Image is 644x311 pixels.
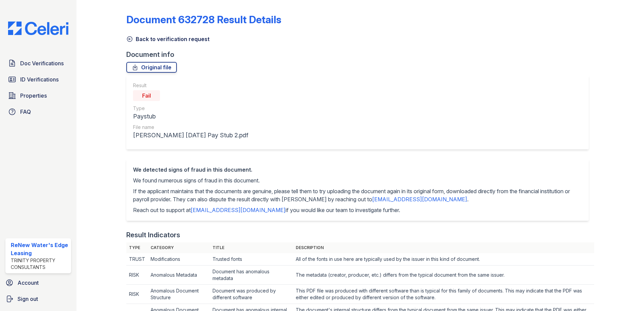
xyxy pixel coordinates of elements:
[148,285,210,304] td: Anomalous Document Structure
[5,73,71,86] a: ID Verifications
[133,82,248,89] div: Result
[126,253,148,266] td: TRUST
[148,253,210,266] td: Modifications
[18,279,39,287] span: Account
[293,266,594,285] td: The metadata (creator, producer, etc.) differs from the typical document from the same issuer.
[210,285,293,304] td: Document was produced by different software
[133,206,582,214] p: Reach out to support at if you would like our team to investigate further.
[126,285,148,304] td: RISK
[133,124,248,131] div: File name
[126,242,148,253] th: Type
[133,90,160,101] div: Fail
[133,105,248,112] div: Type
[5,105,71,118] a: FAQ
[126,230,180,240] div: Result Indicators
[133,187,582,203] p: If the applicant maintains that the documents are genuine, please tell them to try uploading the ...
[126,50,594,59] div: Document info
[148,266,210,285] td: Anomalous Metadata
[467,196,469,203] span: .
[126,266,148,285] td: RISK
[210,242,293,253] th: Title
[210,253,293,266] td: Trusted fonts
[3,276,74,289] a: Account
[18,295,38,303] span: Sign out
[11,241,68,257] div: ReNew Water's Edge Leasing
[148,242,210,253] th: Category
[133,131,248,140] div: [PERSON_NAME] [DATE] Pay Stub 2.pdf
[293,285,594,304] td: This PDF file was produced with different software than is typical for this family of documents. ...
[3,292,74,306] a: Sign out
[20,108,31,116] span: FAQ
[191,207,286,213] a: [EMAIL_ADDRESS][DOMAIN_NAME]
[133,112,248,121] div: Paystub
[133,166,582,174] div: We detected signs of fraud in this document.
[126,13,281,26] a: Document 632728 Result Details
[372,196,467,203] a: [EMAIL_ADDRESS][DOMAIN_NAME]
[126,62,177,73] a: Original file
[20,75,59,83] span: ID Verifications
[5,89,71,102] a: Properties
[126,35,210,43] a: Back to verification request
[293,253,594,266] td: All of the fonts in use here are typically used by the issuer in this kind of document.
[11,257,68,271] div: Trinity Property Consultants
[293,242,594,253] th: Description
[210,266,293,285] td: Document has anomalous metadata
[20,59,64,67] span: Doc Verifications
[133,176,582,184] p: We found numerous signs of fraud in this document.
[5,57,71,70] a: Doc Verifications
[20,92,47,100] span: Properties
[3,22,74,35] img: CE_Logo_Blue-a8612792a0a2168367f1c8372b55b34899dd931a85d93a1a3d3e32e68fde9ad4.png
